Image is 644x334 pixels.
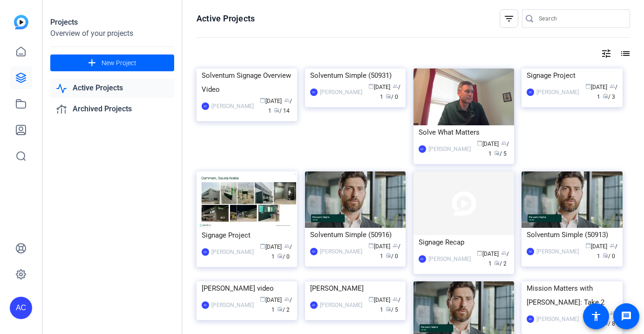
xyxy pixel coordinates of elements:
span: / 3 [603,94,615,100]
span: radio [277,306,283,312]
div: Signage Project [202,228,292,242]
button: New Project [50,55,174,71]
div: AC [310,301,318,309]
div: AC [10,297,32,319]
h1: Active Projects [197,13,255,24]
div: [PERSON_NAME] [211,102,254,111]
span: [DATE] [477,141,499,147]
span: / 1 [271,244,292,260]
div: AC [527,248,534,255]
div: Projects [50,17,174,28]
span: [DATE] [585,84,607,90]
span: group [284,243,290,249]
span: [DATE] [260,297,282,303]
div: [PERSON_NAME] [536,247,579,256]
mat-icon: filter_list [503,13,515,24]
div: [PERSON_NAME] [428,144,471,154]
span: group [610,83,615,89]
span: [DATE] [260,98,282,104]
span: [DATE] [260,244,282,250]
span: / 0 [277,253,290,260]
div: Solventum Simple (50913) [527,228,617,242]
a: Archived Projects [50,100,174,119]
mat-icon: accessibility [590,311,602,322]
div: Signage Recap [419,235,509,249]
span: group [610,310,615,316]
span: [DATE] [585,243,607,250]
span: radio [386,306,391,312]
div: [PERSON_NAME] [428,254,471,264]
span: [DATE] [368,84,390,90]
span: group [501,140,507,146]
div: Solventum Signage Overview Video [202,68,292,96]
span: group [284,97,290,103]
span: group [284,296,290,302]
span: / 1 [488,251,509,267]
div: AC [527,89,534,96]
span: group [393,296,398,302]
div: [PERSON_NAME] [310,281,400,295]
div: [PERSON_NAME] [536,88,579,97]
div: AC [310,248,318,255]
span: / 5 [386,307,398,313]
span: [DATE] [477,251,499,257]
div: AC [419,255,426,263]
span: calendar_today [368,83,374,89]
div: Solventum Simple (50931) [310,68,400,82]
div: AC [527,315,534,323]
span: radio [386,93,391,99]
span: / 14 [274,108,290,114]
span: calendar_today [368,243,374,248]
input: Search [539,13,623,24]
a: Active Projects [50,79,174,98]
span: / 5 [494,150,507,157]
div: Solve What Matters [419,125,509,139]
span: radio [494,150,500,156]
mat-icon: list [619,48,630,59]
span: calendar_today [585,243,591,248]
span: calendar_today [260,296,265,302]
div: AC [310,89,318,96]
span: calendar_today [477,250,482,256]
div: AC [202,301,209,309]
span: / 1 [597,243,617,259]
div: [PERSON_NAME] [211,300,254,310]
span: group [393,83,398,89]
span: calendar_today [477,140,482,146]
div: [PERSON_NAME] [211,247,254,257]
div: [PERSON_NAME] [320,88,362,97]
div: AC [202,102,209,110]
span: / 2 [277,307,290,313]
mat-icon: add [86,57,98,69]
span: New Project [102,58,136,68]
span: radio [386,252,391,258]
div: [PERSON_NAME] [536,314,579,324]
div: Overview of your projects [50,28,174,39]
div: Mission Matters with [PERSON_NAME]: Take 2 [527,281,617,309]
span: calendar_today [368,296,374,302]
div: Signage Project [527,68,617,82]
span: / 1 [488,141,509,157]
span: group [501,250,507,256]
span: group [393,243,398,248]
div: [PERSON_NAME] [320,247,362,256]
span: group [610,243,615,248]
span: [DATE] [368,243,390,250]
span: radio [274,107,279,113]
img: blue-gradient.svg [14,15,28,29]
mat-icon: tune [601,48,612,59]
span: / 0 [386,94,398,100]
span: radio [603,252,608,258]
span: calendar_today [260,97,265,103]
div: [PERSON_NAME] [320,300,362,310]
span: radio [277,253,283,259]
div: Solventum Simple (50916) [310,228,400,242]
span: radio [603,93,608,99]
span: calendar_today [260,243,265,249]
span: / 1 [380,243,400,259]
div: [PERSON_NAME] video [202,281,292,295]
mat-icon: message [621,311,632,322]
div: AC [202,248,209,256]
span: / 0 [603,253,615,259]
span: [DATE] [368,297,390,303]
